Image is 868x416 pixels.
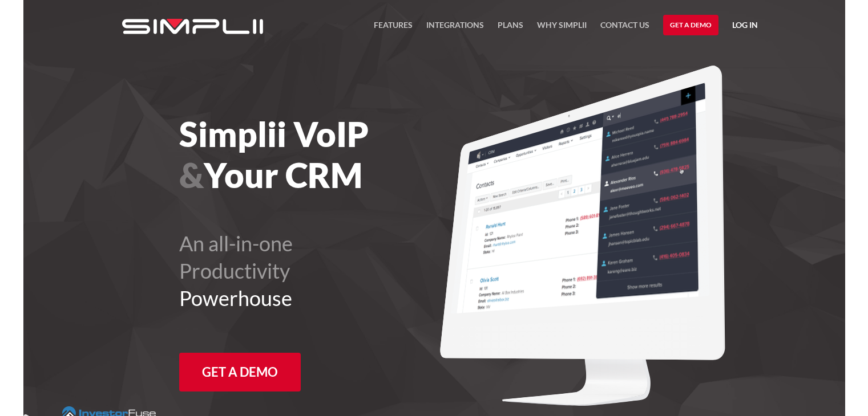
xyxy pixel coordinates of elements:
[374,18,413,39] a: FEATURES
[179,230,497,312] h2: An all-in-one Productivity
[179,154,204,195] span: &
[498,18,523,39] a: Plans
[732,18,758,35] a: Log in
[663,15,718,35] a: Get a Demo
[179,353,301,391] a: Get a Demo
[122,19,263,34] img: Simplii
[600,18,649,39] a: Contact US
[537,18,587,39] a: Why Simplii
[179,286,292,311] span: Powerhouse
[426,18,484,39] a: Integrations
[179,113,497,195] h1: Simplii VoIP Your CRM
